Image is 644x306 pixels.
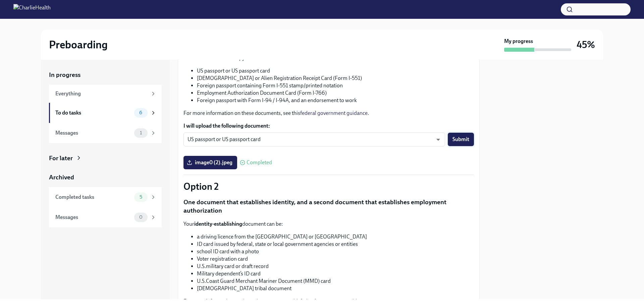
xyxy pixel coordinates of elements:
li: [DEMOGRAPHIC_DATA] or Alien Registration Receipt Card (Form I-551) [197,75,474,82]
li: Foreign passport with Form I-94 / I-94A, and an endorsement to work [197,97,474,104]
li: Employment Authorization Document Card (Form I-766) [197,89,474,97]
span: 1 [136,130,146,135]
label: image0 (2).jpeg [183,156,237,169]
div: Messages [55,214,131,221]
h3: 45% [577,39,595,51]
img: CharlieHealth [13,4,51,15]
strong: identity-establishing [194,221,242,227]
a: Archived [49,173,162,182]
li: Military dependent’s ID card [197,270,474,277]
div: Messages [55,129,131,137]
li: [DEMOGRAPHIC_DATA] tribal document [197,285,474,292]
span: Completed [247,160,272,165]
a: federal government guidance [300,298,368,304]
span: Submit [452,136,469,143]
span: image0 (2).jpeg [188,159,232,166]
label: I will upload the following document: [183,122,474,130]
li: ID card issued by federal, state or local government agencies or entities [197,241,474,248]
a: For later [49,154,162,163]
p: For more information on these documents, see this . [183,298,474,305]
a: federal government guidance [300,110,368,116]
p: Option 2 [183,180,474,192]
a: In progress [49,71,162,79]
span: 0 [135,215,147,220]
div: Everything [55,90,148,97]
p: Your document can be: [183,220,474,228]
li: US passport or US passport card [197,67,474,75]
a: Messages0 [49,207,162,227]
div: For later [49,154,73,163]
button: Submit [448,133,474,146]
a: To do tasks6 [49,103,162,123]
a: Messages1 [49,123,162,143]
div: US passport or US passport card [183,132,445,146]
h2: Preboarding [49,38,108,51]
strong: My progress [504,38,533,45]
span: 5 [136,194,146,200]
li: U.S.Coast Guard Merchant Mariner Document (MMD) card [197,277,474,285]
li: school ID card with a photo [197,248,474,255]
p: For more information on these documents, see this . [183,110,474,117]
a: Completed tasks5 [49,187,162,207]
span: 6 [135,110,146,115]
a: Everything [49,85,162,103]
div: Completed tasks [55,193,131,201]
p: One document that establishes identity, and a second document that establishes employment authori... [183,198,474,215]
li: Foreign passport containing Form I-551 stamp/printed notation [197,82,474,89]
li: Voter registration card [197,255,474,263]
li: a driving licence from the [GEOGRAPHIC_DATA] or [GEOGRAPHIC_DATA] [197,233,474,241]
li: U.S.military card or draft record [197,263,474,270]
div: To do tasks [55,109,131,117]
